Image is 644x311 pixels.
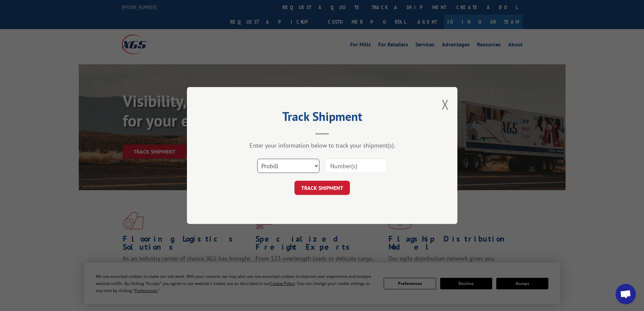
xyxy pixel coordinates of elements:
[325,159,387,173] input: Number(s)
[616,284,636,304] div: Open chat
[294,181,350,195] button: TRACK SHIPMENT
[221,141,424,149] div: Enter your information below to track your shipment(s).
[221,112,424,125] h2: Track Shipment
[442,95,449,113] button: Close modal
